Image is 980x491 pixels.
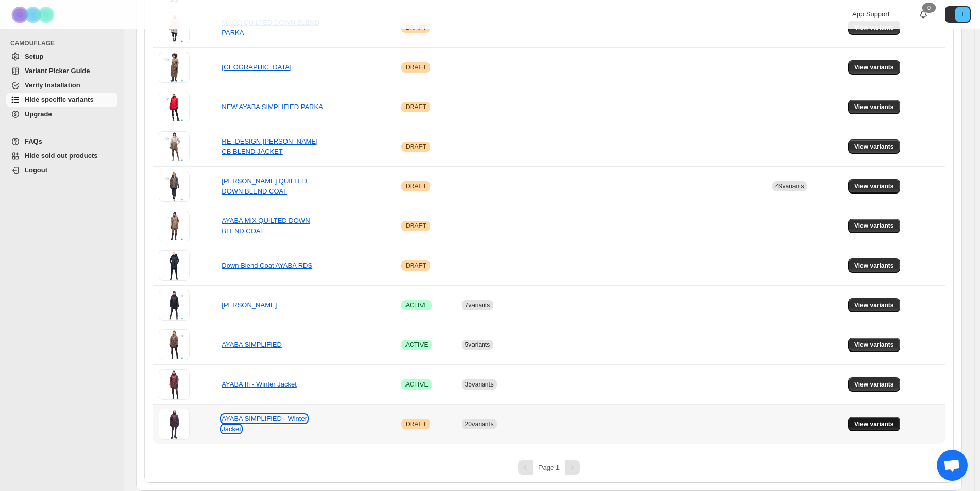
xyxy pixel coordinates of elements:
button: View variants [848,338,900,352]
span: ACTIVE [405,380,428,389]
span: View variants [854,222,894,230]
span: Avatar with initials I [955,7,970,22]
a: 0 [918,9,928,20]
span: DRAFT [405,222,426,230]
a: RE -DESIGN [PERSON_NAME] CB BLEND JACKET [222,137,317,155]
span: Variant Picker Guide [25,67,90,75]
a: AYABA SIMPLIFIED [222,341,282,348]
button: View variants [848,139,900,154]
span: View variants [854,380,894,389]
button: View variants [848,60,900,75]
span: ACTIVE [405,341,428,349]
span: 5 variants [465,341,490,348]
img: Camouflage [8,1,60,29]
span: View variants [854,182,894,190]
div: 0 [922,3,936,13]
a: FAQs [6,134,117,149]
span: 49 variants [775,183,804,190]
span: Hide specific variants [25,96,94,103]
span: Hide sold out products [25,152,98,160]
span: App Support [852,10,889,18]
span: View variants [854,143,894,151]
button: Avatar with initials I [945,6,971,23]
span: View variants [854,341,894,349]
a: Verify Installation [6,78,117,93]
span: ACTIVE [405,301,428,309]
span: Logout [25,166,47,174]
a: NEW AYABA SIMPLIFIED PARKA [222,103,323,111]
a: Down Blend Coat AYABA RDS [222,261,312,269]
a: [PERSON_NAME] QUILTED DOWN BLEND COAT [222,177,307,195]
a: AYABA III - Winter Jacket [222,380,296,388]
span: View variants [854,103,894,111]
span: Verify Installation [25,81,80,89]
nav: Pagination [153,460,945,475]
button: View variants [848,219,900,233]
button: View variants [848,417,900,431]
span: Setup [25,52,43,60]
button: View variants [848,258,900,273]
span: DRAFT [405,103,426,111]
span: View variants [854,63,894,72]
span: 35 variants [465,381,493,388]
span: Page 1 [538,464,560,471]
div: Ouvrir le chat [937,450,968,481]
span: View variants [854,420,894,428]
span: View variants [854,301,894,309]
span: Upgrade [25,110,52,118]
span: 20 variants [465,420,493,428]
a: [PERSON_NAME] [222,301,277,309]
a: Hide sold out products [6,149,117,163]
span: DRAFT [405,261,426,270]
button: View variants [848,298,900,312]
text: I [961,11,963,17]
span: FAQs [25,137,42,145]
a: Upgrade [6,107,117,121]
span: DRAFT [405,420,426,428]
span: 7 variants [465,302,490,309]
span: DRAFT [405,63,426,72]
a: [GEOGRAPHIC_DATA] [222,63,291,71]
span: View variants [854,261,894,270]
button: View variants [848,377,900,392]
a: Hide specific variants [6,93,117,107]
span: DRAFT [405,182,426,190]
button: View variants [848,100,900,114]
a: Setup [6,49,117,64]
button: View variants [848,179,900,194]
span: CAMOUFLAGE [10,39,119,47]
span: DRAFT [405,143,426,151]
a: Logout [6,163,117,178]
a: AYABA SIMPLIFIED - Winter Jacket [222,415,307,433]
a: Variant Picker Guide [6,64,117,78]
a: AYABA MIX QUILTED DOWN BLEND COAT [222,217,310,235]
